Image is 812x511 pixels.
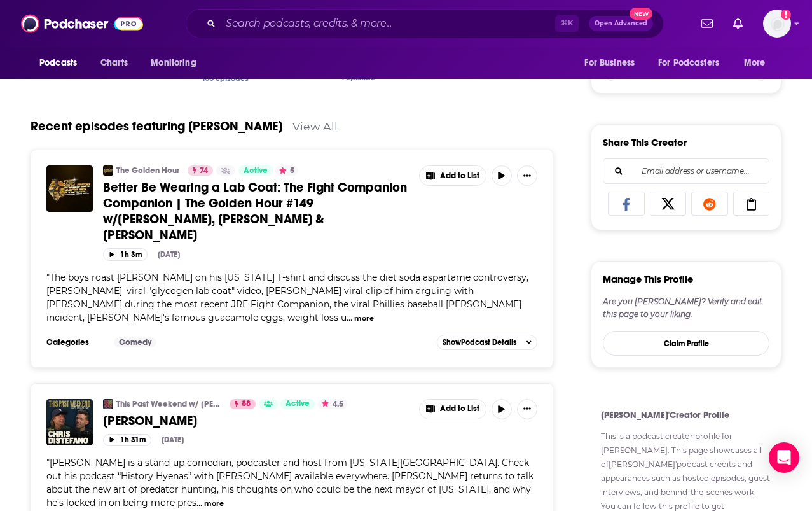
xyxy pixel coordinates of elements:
[244,165,268,178] span: Active
[650,192,687,216] a: Share on X/Twitter
[103,413,197,429] span: [PERSON_NAME]
[151,54,196,72] span: Monitoring
[103,248,148,260] button: 1h 3m
[575,51,650,75] button: open menu
[603,295,769,321] div: Are you [PERSON_NAME]? Verify and edit this page to your liking.
[230,399,256,409] a: 88
[103,399,113,409] img: This Past Weekend w/ Theo Von
[204,498,224,509] button: more
[318,399,347,409] button: 4.5
[46,165,93,212] img: Better Be Wearing a Lab Coat: The Fight Companion Companion | The Golden Hour #149 w/Brendan Scha...
[114,337,156,347] a: Comedy
[31,51,93,75] button: open menu
[196,497,202,508] span: ...
[781,10,791,20] svg: Add a profile image
[603,158,769,184] div: Search followers
[46,272,528,323] span: The boys roast [PERSON_NAME] on his [US_STATE] T-shirt and discuss the diet soda aspartame contro...
[763,10,791,38] span: Logged in as wondermedianetwork
[595,20,647,27] span: Open Advanced
[46,337,104,347] h3: Categories
[517,165,537,186] button: Show More Button
[440,404,479,414] span: Add to List
[735,51,781,75] button: open menu
[158,250,180,259] div: [DATE]
[443,338,516,347] span: Show Podcast Details
[744,54,766,72] span: More
[420,166,486,185] button: Show More Button
[46,399,93,445] img: Chris Distefano
[21,11,143,36] img: Podchaser - Follow, Share and Rate Podcasts
[142,51,212,75] button: open menu
[275,165,298,176] button: 5
[200,165,208,178] span: 74
[601,445,668,455] a: [PERSON_NAME]
[630,8,652,20] span: New
[242,398,251,410] span: 88
[763,10,791,38] img: User Profile
[103,434,151,446] button: 1h 31m
[103,413,410,429] a: [PERSON_NAME]
[292,120,338,133] a: View All
[46,457,533,508] span: "
[555,15,579,32] span: ⌘ K
[100,54,128,72] span: Charts
[601,410,771,421] h4: [PERSON_NAME]' Creator Profile
[584,54,635,72] span: For Business
[728,13,748,34] a: Show notifications dropdown
[437,335,537,350] button: ShowPodcast Details
[733,192,770,216] a: Copy Link
[589,16,653,31] button: Open AdvancedNew
[186,9,664,38] div: Search podcasts, credits, & more...
[116,165,179,176] a: The Golden Hour
[221,13,555,34] input: Search podcasts, credits, & more...
[116,399,221,409] a: This Past Weekend w/ [PERSON_NAME]
[650,51,738,75] button: open menu
[103,165,113,176] img: The Golden Hour
[46,272,528,323] span: "
[691,192,728,216] a: Share on Reddit
[420,400,486,419] button: Show More Button
[92,51,135,75] a: Charts
[188,165,213,176] a: 74
[39,54,77,72] span: Podcasts
[603,273,693,285] h3: Manage This Profile
[614,159,759,183] input: Email address or username...
[103,179,410,243] a: Better Be Wearing a Lab Coat: The Fight Companion Companion | The Golden Hour #149 w/[PERSON_NAME...
[103,179,407,243] span: Better Be Wearing a Lab Coat: The Fight Companion Companion | The Golden Hour #149 w/[PERSON_NAME...
[517,399,537,419] button: Show More Button
[658,54,719,72] span: For Podcasters
[769,442,799,473] div: Open Intercom Messenger
[603,136,687,148] h3: Share This Creator
[46,457,533,508] span: [PERSON_NAME] is a stand-up comedian, podcaster and host from [US_STATE][GEOGRAPHIC_DATA]. Check ...
[31,118,282,134] a: Recent episodes featuring [PERSON_NAME]
[696,13,718,34] a: Show notifications dropdown
[763,10,791,38] button: Show profile menu
[280,399,315,409] a: Active
[347,312,352,323] span: ...
[608,192,645,216] a: Share on Facebook
[440,171,479,181] span: Add to List
[162,435,184,444] div: [DATE]
[603,331,769,356] button: Claim Profile
[354,313,374,324] button: more
[238,165,273,176] a: Active
[286,398,310,410] span: Active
